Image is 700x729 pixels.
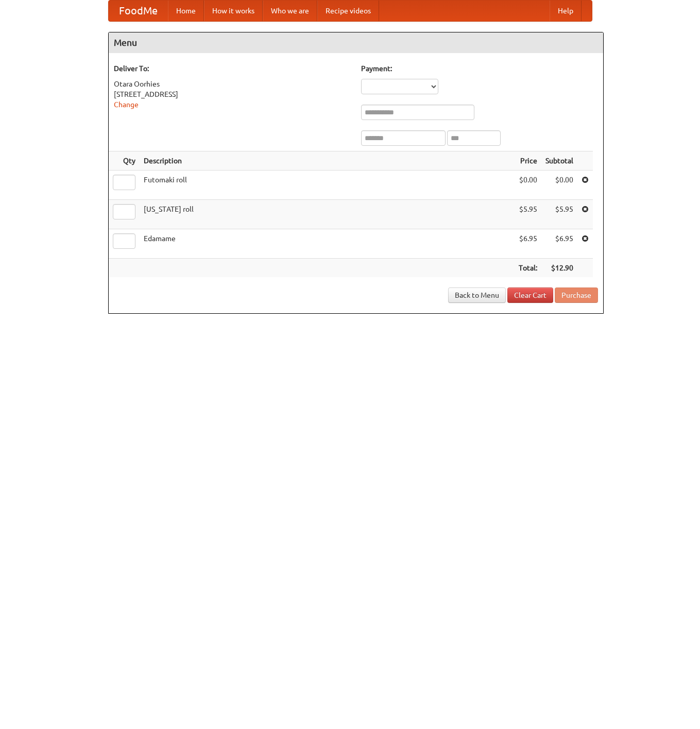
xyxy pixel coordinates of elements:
[361,63,598,74] h5: Payment:
[109,32,603,53] h4: Menu
[555,287,598,303] button: Purchase
[114,89,351,99] div: [STREET_ADDRESS]
[515,151,541,171] th: Price
[109,151,140,171] th: Qty
[109,1,168,21] a: FoodMe
[448,287,506,303] a: Back to Menu
[114,79,351,89] div: Otara Oorhies
[263,1,317,21] a: Who we are
[541,171,577,200] td: $0.00
[114,63,351,74] h5: Deliver To:
[168,1,204,21] a: Home
[140,151,515,171] th: Description
[541,229,577,259] td: $6.95
[515,200,541,229] td: $5.95
[507,287,553,303] a: Clear Cart
[515,259,541,278] th: Total:
[140,171,515,200] td: Futomaki roll
[317,1,379,21] a: Recipe videos
[515,229,541,259] td: $6.95
[550,1,582,21] a: Help
[114,100,139,109] a: Change
[541,259,577,278] th: $12.90
[140,229,515,259] td: Edamame
[515,171,541,200] td: $0.00
[541,151,577,171] th: Subtotal
[204,1,263,21] a: How it works
[140,200,515,229] td: [US_STATE] roll
[541,200,577,229] td: $5.95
